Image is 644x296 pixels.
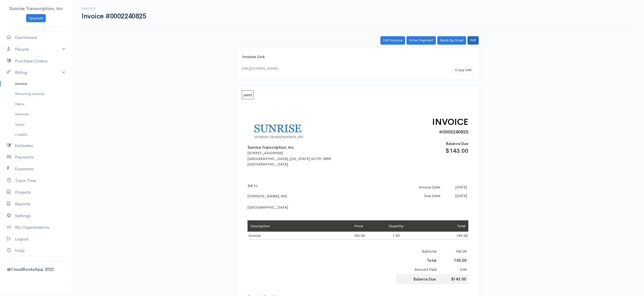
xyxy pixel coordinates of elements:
a: Send By Email [437,36,466,45]
span: sent [242,90,254,99]
td: 143.00 [426,232,468,240]
td: Invoice [248,232,323,240]
td: Total [426,220,468,232]
div: Invoice Link [242,54,474,60]
b: 143.00 [454,258,467,263]
p: Bill To [248,183,348,189]
a: Edit Invoice [380,36,405,45]
div: [URL][DOMAIN_NAME] [242,66,278,71]
td: 143.00 [438,247,468,256]
a: Enter Payment [407,36,436,45]
div: [PERSON_NAME], MD [GEOGRAPHIC_DATA] [248,183,348,210]
img: logo-41.gif [248,116,319,145]
span: INVOICE [432,117,468,127]
td: 1.00 [366,232,426,240]
td: [DATE] [442,192,468,200]
td: Due Date [396,192,442,200]
b: Total [427,258,436,263]
td: 143.00 [323,232,366,240]
td: Description [248,220,323,232]
a: Pdf [467,36,479,45]
td: Price [323,220,366,232]
span: #0002240825 [439,129,468,135]
b: Sunrise Transcription, Inc [248,145,294,150]
span: $143.00 [445,147,468,154]
span: Balance Due [446,141,468,146]
td: $143.00 [438,274,468,284]
h6: Invoice [82,7,146,10]
td: 0.00 [438,265,468,274]
td: Balance Due [396,274,438,284]
td: Amount Paid [396,265,438,274]
td: Invoice Date [396,183,442,192]
td: [DATE] [442,183,468,192]
span: Sunrise Transcription, Inc [9,6,63,11]
a: Upgrade [26,14,46,22]
td: Quantity [366,220,426,232]
h1: Invoice #0002240825 [82,13,146,20]
div: [STREET_ADDRESS] [GEOGRAPHIC_DATA], [US_STATE] 33179-3899 [GEOGRAPHIC_DATA] [248,150,348,167]
button: Copy Link [453,66,474,74]
td: Subtotal [396,247,438,256]
div: @CloudBooksApp 2022 [7,266,65,273]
